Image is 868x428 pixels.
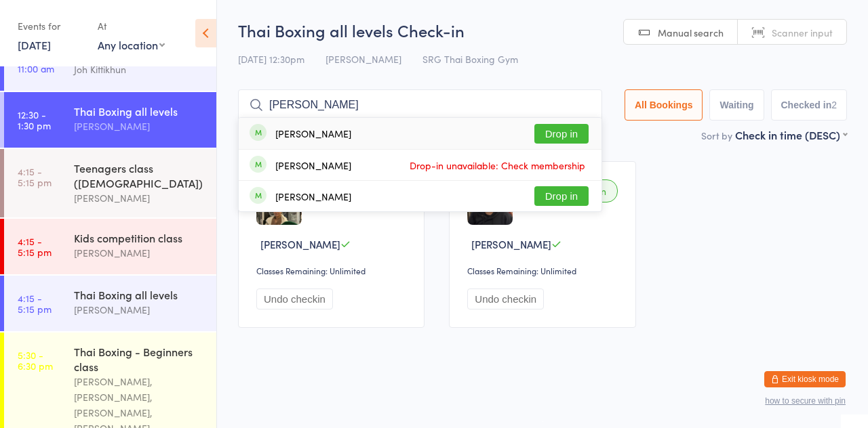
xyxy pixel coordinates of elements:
[74,190,205,206] div: [PERSON_NAME]
[260,237,340,251] span: [PERSON_NAME]
[735,127,847,142] div: Check in time (DESC)
[74,245,205,261] div: [PERSON_NAME]
[74,119,205,134] div: [PERSON_NAME]
[18,109,51,131] time: 12:30 - 1:30 pm
[98,37,165,52] div: Any location
[256,265,410,276] div: Classes Remaining: Unlimited
[275,191,351,202] div: [PERSON_NAME]
[74,344,205,374] div: Thai Boxing - Beginners class
[467,288,544,309] button: Undo checkin
[4,219,216,274] a: 4:15 -5:15 pmKids competition class[PERSON_NAME]
[74,160,205,190] div: Teenagers class ([DEMOGRAPHIC_DATA])
[772,26,833,39] span: Scanner input
[764,371,846,387] button: Exit kiosk mode
[471,237,551,251] span: [PERSON_NAME]
[709,89,764,121] button: Waiting
[422,52,518,66] span: SRG Thai Boxing Gym
[18,52,54,74] time: 10:00 - 11:00 am
[238,52,304,66] span: [DATE] 12:30pm
[98,15,165,37] div: At
[18,15,84,37] div: Events for
[74,287,205,302] div: Thai Boxing all levels
[256,288,333,309] button: Undo checkin
[275,160,351,171] div: [PERSON_NAME]
[18,236,52,257] time: 4:15 - 5:15 pm
[534,124,589,144] button: Drop in
[18,293,52,314] time: 4:15 - 5:15 pm
[658,26,724,39] span: Manual search
[74,62,205,77] div: Joh Kittikhun
[275,128,351,139] div: [PERSON_NAME]
[238,19,847,41] h2: Thai Boxing all levels Check-in
[831,100,837,110] div: 2
[4,92,216,148] a: 12:30 -1:30 pmThai Boxing all levels[PERSON_NAME]
[238,89,602,121] input: Search
[4,276,216,331] a: 4:15 -5:15 pmThai Boxing all levels[PERSON_NAME]
[771,89,848,121] button: Checked in2
[467,265,621,276] div: Classes Remaining: Unlimited
[534,186,589,206] button: Drop in
[18,166,52,188] time: 4:15 - 5:15 pm
[74,104,205,119] div: Thai Boxing all levels
[18,349,53,371] time: 5:30 - 6:30 pm
[625,89,703,121] button: All Bookings
[18,37,51,52] a: [DATE]
[74,230,205,245] div: Kids competition class
[4,149,216,217] a: 4:15 -5:15 pmTeenagers class ([DEMOGRAPHIC_DATA])[PERSON_NAME]
[765,396,846,406] button: how to secure with pin
[325,52,401,66] span: [PERSON_NAME]
[701,129,732,142] label: Sort by
[74,302,205,318] div: [PERSON_NAME]
[406,155,589,175] span: Drop-in unavailable: Check membership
